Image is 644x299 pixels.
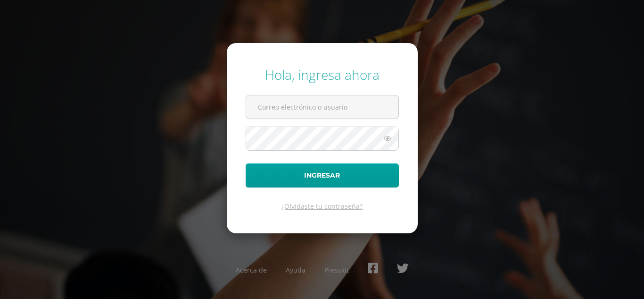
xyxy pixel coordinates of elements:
[246,95,398,119] input: Correo electrónico o usuario
[324,265,349,274] a: Presskit
[286,265,305,274] a: Ayuda
[246,66,399,84] div: Hola, ingresa ahora
[236,265,267,274] a: Acerca de
[246,163,399,188] button: Ingresar
[281,202,363,211] a: ¿Olvidaste tu contraseña?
